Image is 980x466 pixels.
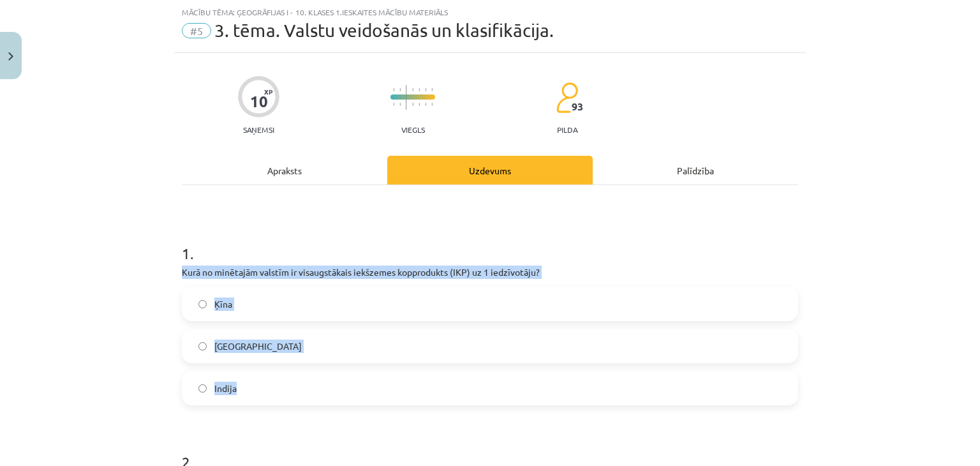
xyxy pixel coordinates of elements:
[419,103,420,106] img: icon-short-line-57e1e144782c952c97e751825c79c345078a6d821885a25fce030b3d8c18986b.svg
[182,156,387,184] div: Apraksts
[214,340,302,353] span: [GEOGRAPHIC_DATA]
[250,93,268,110] div: 10
[399,103,401,106] img: icon-short-line-57e1e144782c952c97e751825c79c345078a6d821885a25fce030b3d8c18986b.svg
[399,88,401,91] img: icon-short-line-57e1e144782c952c97e751825c79c345078a6d821885a25fce030b3d8c18986b.svg
[557,125,577,134] p: pilda
[8,52,13,61] img: icon-close-lesson-0947bae3869378f0d4975bcd49f059093ad1ed9edebbc8119c70593378902aed.svg
[238,125,279,134] p: Saņemsi
[572,101,583,112] span: 93
[182,8,798,17] div: Mācību tēma: Ģeogrāfijas i - 10. klases 1.ieskaites mācību materiāls
[387,156,593,184] div: Uzdevums
[182,266,798,279] p: Kurā no minētajām valstīm ir visaugstākais iekšzemes kopprodukts (IKP) uz 1 iedzīvotāju?
[198,300,207,308] input: Ķīna
[412,103,413,106] img: icon-short-line-57e1e144782c952c97e751825c79c345078a6d821885a25fce030b3d8c18986b.svg
[182,222,798,262] h1: 1 .
[412,88,413,91] img: icon-short-line-57e1e144782c952c97e751825c79c345078a6d821885a25fce030b3d8c18986b.svg
[198,342,207,350] input: [GEOGRAPHIC_DATA]
[556,82,578,114] img: students-c634bb4e5e11cddfef0936a35e636f08e4e9abd3cc4e673bd6f9a4125e45ecb1.svg
[431,103,433,106] img: icon-short-line-57e1e144782c952c97e751825c79c345078a6d821885a25fce030b3d8c18986b.svg
[593,156,798,184] div: Palīdzība
[182,23,211,38] span: #5
[214,20,554,41] span: 3. tēma. Valstu veidošanās un klasifikācija.
[264,88,272,95] span: XP
[431,88,433,91] img: icon-short-line-57e1e144782c952c97e751825c79c345078a6d821885a25fce030b3d8c18986b.svg
[214,382,237,395] span: Indija
[393,88,394,91] img: icon-short-line-57e1e144782c952c97e751825c79c345078a6d821885a25fce030b3d8c18986b.svg
[198,384,207,393] input: Indija
[406,85,407,110] img: icon-long-line-d9ea69661e0d244f92f715978eff75569469978d946b2353a9bb055b3ed8787d.svg
[214,297,232,311] span: Ķīna
[425,103,426,106] img: icon-short-line-57e1e144782c952c97e751825c79c345078a6d821885a25fce030b3d8c18986b.svg
[419,88,420,91] img: icon-short-line-57e1e144782c952c97e751825c79c345078a6d821885a25fce030b3d8c18986b.svg
[393,103,394,106] img: icon-short-line-57e1e144782c952c97e751825c79c345078a6d821885a25fce030b3d8c18986b.svg
[401,125,425,134] p: Viegls
[425,88,426,91] img: icon-short-line-57e1e144782c952c97e751825c79c345078a6d821885a25fce030b3d8c18986b.svg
